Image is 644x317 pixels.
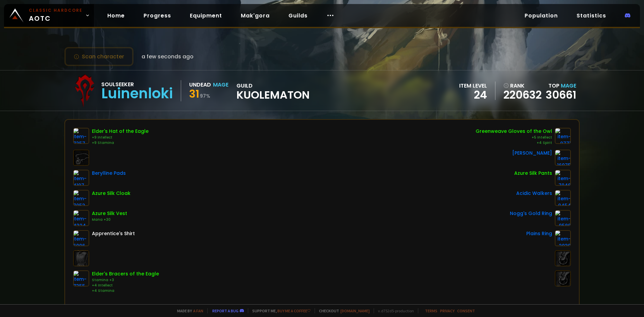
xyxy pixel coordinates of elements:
[138,9,176,22] a: Progress
[101,80,173,89] div: Soulseeker
[189,86,199,101] span: 31
[374,308,414,313] span: v. d752d5 - production
[277,308,311,313] a: Buy me a coffee
[459,90,487,100] div: 24
[92,217,127,222] div: Mana +30
[184,9,227,22] a: Equipment
[92,277,159,283] div: Stamina +3
[555,128,571,144] img: item-9771
[425,308,437,313] a: Terms
[440,308,454,313] a: Privacy
[92,128,149,135] div: Elder's Hat of the Eagle
[315,308,370,313] span: Checkout
[248,308,311,313] span: Support me,
[555,230,571,246] img: item-2039
[546,82,576,90] div: Top
[512,150,552,157] div: [PERSON_NAME]
[142,52,194,61] span: a few seconds ago
[555,150,571,166] img: item-16975
[213,81,228,89] div: Mage
[459,82,487,90] div: item level
[92,288,159,294] div: +4 Stamina
[92,283,159,288] div: +4 Intellect
[457,308,475,313] a: Consent
[73,270,89,286] img: item-7355
[73,210,89,226] img: item-4324
[193,308,203,313] a: a fan
[92,140,149,146] div: +9 Stamina
[173,308,203,313] span: Made by
[510,210,552,217] div: Nogg's Gold Ring
[283,9,313,22] a: Guilds
[235,9,275,22] a: Mak'gora
[102,9,130,22] a: Home
[476,135,552,140] div: +5 Intellect
[189,81,211,89] div: Undead
[555,170,571,186] img: item-7046
[73,190,89,206] img: item-7053
[476,128,552,135] div: Greenweave Gloves of the Owl
[514,170,552,177] div: Azure Silk Pants
[4,4,94,27] a: Classic HardcoreAOTC
[236,90,310,100] span: Kuolematon
[526,230,552,237] div: Plains Ring
[92,170,126,177] div: Berylline Pads
[73,128,89,144] img: item-7357
[101,89,173,99] div: Luinenloki
[340,308,370,313] a: [DOMAIN_NAME]
[555,190,571,206] img: item-9454
[519,9,563,22] a: Population
[73,230,89,246] img: item-6096
[571,9,611,22] a: Statistics
[92,230,135,237] div: Apprentice's Shirt
[73,170,89,186] img: item-4197
[92,270,159,277] div: Elder's Bracers of the Eagle
[92,190,130,197] div: Azure Silk Cloak
[476,140,552,146] div: +4 Spirit
[29,7,83,23] span: AOTC
[29,7,83,13] small: Classic Hardcore
[503,90,542,100] a: 220632
[200,93,210,99] small: 97 %
[92,210,127,217] div: Azure Silk Vest
[503,82,542,90] div: rank
[64,47,133,66] button: Scan character
[212,308,238,313] a: Report a bug
[561,82,576,90] span: Mage
[546,87,576,102] a: 30661
[555,210,571,226] img: item-9588
[516,190,552,197] div: Acidic Walkers
[92,135,149,140] div: +9 Intellect
[236,82,310,100] div: guild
